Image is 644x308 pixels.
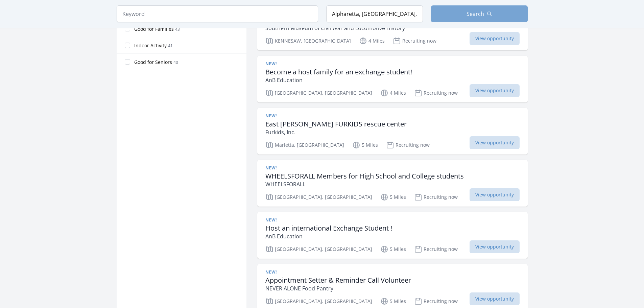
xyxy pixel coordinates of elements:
[470,84,520,97] span: View opportunity
[470,32,520,45] span: View opportunity
[134,59,172,66] span: Good for Seniors
[257,56,528,102] a: New! Become a host family for an exchange student! AnB Education [GEOGRAPHIC_DATA], [GEOGRAPHIC_D...
[470,292,520,305] span: View opportunity
[380,245,406,253] p: 5 Miles
[265,284,411,292] p: NEVER ALONE Food Pantry
[265,76,412,84] p: AnB Education
[117,5,318,22] input: Keyword
[125,59,130,65] input: Good for Seniors 40
[173,60,178,65] span: 40
[380,89,406,97] p: 4 Miles
[326,5,423,22] input: Location
[265,217,277,223] span: New!
[265,232,392,240] p: AnB Education
[265,165,277,171] span: New!
[265,89,372,97] p: [GEOGRAPHIC_DATA], [GEOGRAPHIC_DATA]
[386,141,430,149] p: Recruiting now
[265,24,405,32] p: Southern Museum of Civil War and Locomotive History
[168,43,173,49] span: 41
[265,297,372,305] p: [GEOGRAPHIC_DATA], [GEOGRAPHIC_DATA]
[470,240,520,253] span: View opportunity
[414,89,458,97] p: Recruiting now
[470,188,520,201] span: View opportunity
[431,5,528,22] button: Search
[393,37,436,45] p: Recruiting now
[265,224,392,232] h3: Host an international Exchange Student !
[265,193,372,201] p: [GEOGRAPHIC_DATA], [GEOGRAPHIC_DATA]
[380,193,406,201] p: 5 Miles
[352,141,378,149] p: 5 Miles
[470,136,520,149] span: View opportunity
[265,128,407,136] p: Furkids, Inc.
[380,297,406,305] p: 5 Miles
[265,120,407,128] h3: East [PERSON_NAME] FURKIDS rescue center
[125,43,130,48] input: Indoor Activity 41
[265,61,277,67] span: New!
[359,37,385,45] p: 4 Miles
[414,193,458,201] p: Recruiting now
[467,10,484,18] span: Search
[257,108,528,155] a: New! East [PERSON_NAME] FURKIDS rescue center Furkids, Inc. Marietta, [GEOGRAPHIC_DATA] 5 Miles R...
[175,26,180,32] span: 43
[414,245,458,253] p: Recruiting now
[265,68,412,76] h3: Become a host family for an exchange student!
[265,141,344,149] p: Marietta, [GEOGRAPHIC_DATA]
[265,276,411,284] h3: Appointment Setter & Reminder Call Volunteer
[134,42,167,49] span: Indoor Activity
[125,26,130,31] input: Good for Families 43
[134,26,174,32] span: Good for Families
[257,160,528,207] a: New! WHEELSFORALL Members for High School and College students WHEELSFORALL [GEOGRAPHIC_DATA], [G...
[265,113,277,119] span: New!
[265,172,464,180] h3: WHEELSFORALL Members for High School and College students
[257,212,528,259] a: New! Host an international Exchange Student ! AnB Education [GEOGRAPHIC_DATA], [GEOGRAPHIC_DATA] ...
[265,37,351,45] p: KENNESAW, [GEOGRAPHIC_DATA]
[265,180,464,188] p: WHEELSFORALL
[265,269,277,275] span: New!
[265,245,372,253] p: [GEOGRAPHIC_DATA], [GEOGRAPHIC_DATA]
[414,297,458,305] p: Recruiting now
